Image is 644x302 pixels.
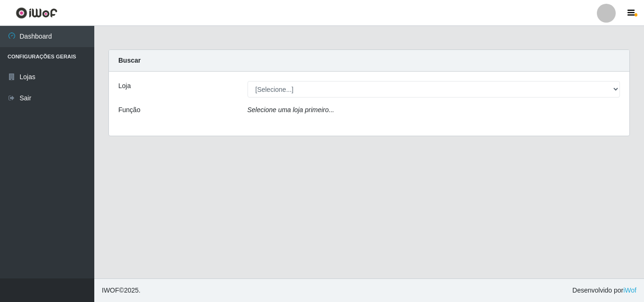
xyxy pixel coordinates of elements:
[623,286,636,294] a: iWof
[248,106,334,114] i: Selecione uma loja primeiro...
[118,105,140,115] label: Função
[118,57,140,64] strong: Buscar
[102,286,119,294] span: IWOF
[572,286,636,295] span: Desenvolvido por
[102,286,140,295] span: © 2025 .
[118,81,131,91] label: Loja
[16,7,58,19] img: CoreUI Logo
